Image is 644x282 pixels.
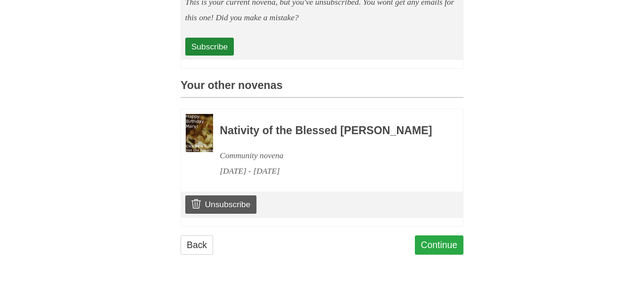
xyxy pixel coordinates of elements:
a: Subscribe [185,38,234,56]
h3: Your other novenas [181,80,463,98]
div: [DATE] - [DATE] [220,163,438,179]
a: Continue [415,235,464,255]
h3: Nativity of the Blessed [PERSON_NAME] [220,125,438,137]
div: Community novena [220,148,438,163]
a: Back [181,235,213,255]
img: Novena image [186,114,213,153]
a: Unsubscribe [185,195,256,213]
